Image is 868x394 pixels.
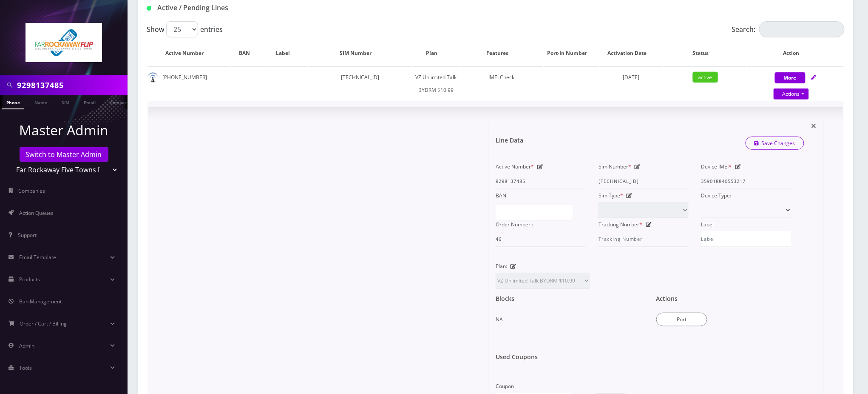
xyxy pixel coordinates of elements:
label: Tracking Number [599,218,643,231]
th: Features: activate to sort column ascending [460,41,543,66]
button: Save Changes [746,137,805,150]
th: Port-In Number: activate to sort column ascending [544,41,599,66]
select: Showentries [166,21,198,37]
button: Port [656,313,707,326]
label: Plan: [496,260,507,273]
th: BAN: activate to sort column ascending [231,41,266,66]
th: Active Number: activate to sort column ascending [148,41,230,66]
span: Support [18,231,37,239]
label: Device IMEI [701,160,732,173]
label: Label [701,218,714,231]
a: Phone [2,95,24,109]
input: Search in Company [17,77,125,93]
span: Tools [19,364,32,371]
th: Label: activate to sort column ascending [267,41,307,66]
h1: Blocks [496,295,514,303]
td: [PHONE_NUMBER] [148,66,230,101]
h1: Active / Pending Lines [147,4,371,12]
th: Action: activate to sort column ascending [747,41,844,66]
input: IMEI [701,173,791,189]
label: Sim Type [599,189,623,202]
img: default.png [148,72,158,83]
div: IMEI Check [460,71,543,84]
span: Companies [19,187,45,194]
div: NA [496,303,644,326]
th: SIM Number: activate to sort column ascending [308,41,412,66]
label: Sim Number [599,160,631,173]
span: active [693,72,718,83]
a: Switch to Master Admin [20,147,108,162]
input: Sim Number [599,173,689,189]
label: Device Type: [701,189,732,202]
a: Actions [774,89,809,100]
img: Active / Pending Lines [147,6,151,11]
label: Order Number : [496,218,533,231]
input: Label [701,231,791,247]
button: More [775,72,806,83]
label: Coupon [496,380,514,393]
h1: Actions [656,295,678,303]
span: [DATE] [623,74,640,81]
span: Email Template [19,254,56,261]
span: Order / Cart / Billing [20,320,67,327]
td: [TECHNICAL_ID] [308,66,412,101]
label: Active Number [496,160,534,173]
input: Tracking Number [599,231,689,247]
img: Far Rockaway Five Towns Flip [26,23,102,62]
span: Admin [19,342,34,349]
th: Activation Date: activate to sort column ascending [600,41,663,66]
label: BAN: [496,189,508,202]
span: Action Queues [19,209,54,217]
td: VZ Unlimited Talk BYDRM $10.99 [413,66,460,101]
h1: Used Coupons [496,354,538,361]
th: Status: activate to sort column ascending [664,41,746,66]
label: Search: [732,21,845,37]
input: Active Number [496,173,586,189]
input: Order Number [496,231,586,247]
span: Products [19,276,40,283]
a: Email [79,95,100,108]
a: Company [106,95,134,108]
h1: Line Data [496,137,523,144]
label: Show entries [147,21,223,37]
a: Save Changes [746,137,805,150]
a: SIM [57,95,74,108]
span: Ban Management [19,298,62,305]
th: Plan: activate to sort column ascending [413,41,460,66]
input: Search: [759,21,845,37]
span: × [811,118,817,132]
a: Name [30,95,51,108]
